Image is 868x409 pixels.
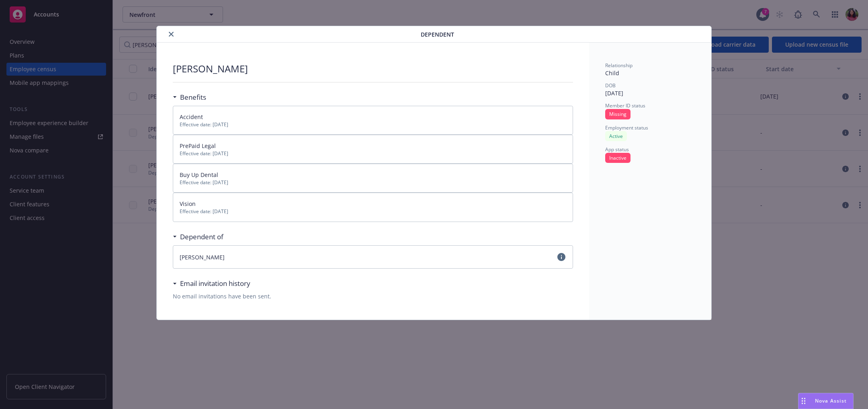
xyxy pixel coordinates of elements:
[180,200,196,208] span: Vision
[173,62,248,76] p: [PERSON_NAME]
[180,121,566,128] span: Effective date: [DATE]
[180,278,250,289] h3: Email invitation history
[798,393,854,409] button: Nova Assist
[605,109,631,119] div: Missing
[798,393,809,409] div: Drag to move
[605,82,616,89] span: DOB
[180,150,566,157] span: Effective date: [DATE]
[605,146,629,153] span: App status
[605,62,633,69] span: Relationship
[605,124,648,131] span: Employment status
[173,278,250,289] div: Email invitation history
[605,89,695,97] div: [DATE]
[815,397,847,404] span: Nova Assist
[605,102,645,109] span: Member ID status
[180,142,216,150] span: PrePaid Legal
[166,29,176,39] button: close
[180,171,218,179] span: Buy Up Dental
[605,69,695,77] div: Child
[605,153,631,163] div: Inactive
[421,30,454,39] span: Dependent
[173,92,206,103] div: Benefits
[557,252,566,262] a: circleInformation
[180,208,566,215] span: Effective date: [DATE]
[173,232,223,242] div: Dependent of
[87,26,781,320] div: details for plan Dependent
[180,179,566,186] span: Effective date: [DATE]
[605,131,627,141] div: Active
[180,232,223,242] h3: Dependent of
[180,113,203,121] span: Accident
[180,253,225,261] span: [PERSON_NAME]
[180,92,206,103] h3: Benefits
[173,292,573,300] div: No email invitations have been sent.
